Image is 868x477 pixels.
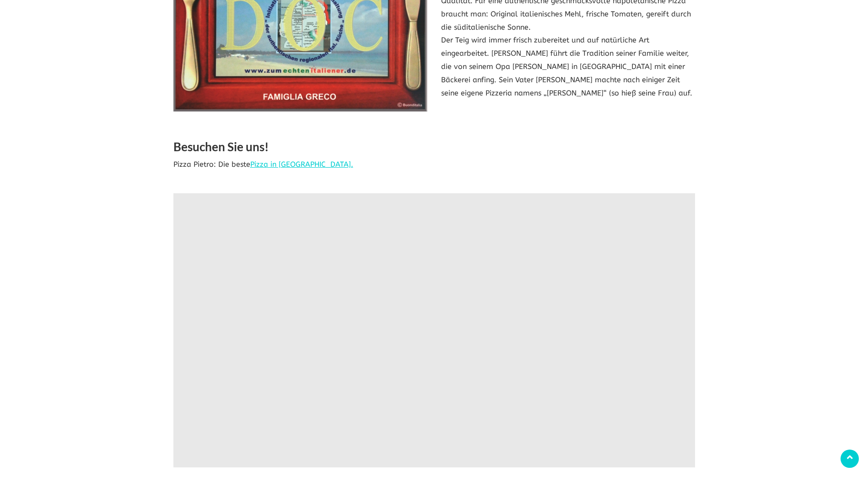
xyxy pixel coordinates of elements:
[173,193,695,467] iframe: Pizza Nürnberg
[250,160,353,169] a: Pizza in [GEOGRAPHIC_DATA].
[173,158,695,171] p: Pizza Pietro: Die beste
[173,138,695,158] h2: Besuchen Sie uns!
